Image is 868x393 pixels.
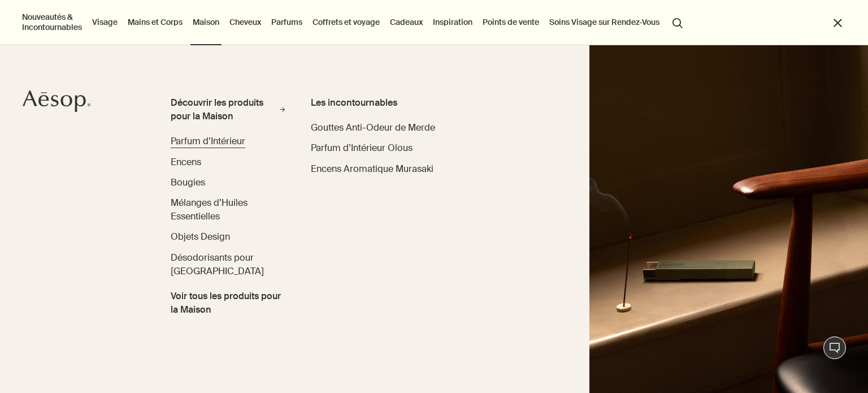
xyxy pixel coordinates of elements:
a: Voir tous les produits pour la Maison [171,285,285,317]
span: Parfum d’Intérieur [171,135,245,147]
a: Inspiration [431,15,475,29]
a: Désodorisants pour [GEOGRAPHIC_DATA] [171,251,285,278]
a: Coffrets et voyage [310,15,382,29]
svg: Aesop [23,90,90,113]
a: Cadeaux [388,15,425,29]
a: Parfums [269,15,305,29]
button: Chat en direct [823,336,846,359]
img: Warmly lit room containing lamp and mid-century furniture. [589,45,868,393]
a: Parfum d’Intérieur Olous [311,141,413,155]
span: Mélanges d’Huiles Essentielles [171,197,248,222]
a: Objets Design [171,230,230,244]
a: Encens [171,156,201,169]
span: Désodorisants pour Salle de Bain [171,252,264,277]
a: Encens Aromatique Murasaki [311,162,433,176]
span: Parfum d’Intérieur Olous [311,142,413,154]
a: Soins Visage sur Rendez-Vous [547,15,662,29]
a: Découvrir les produits pour la Maison [171,96,285,128]
span: Encens Aromatique Murasaki [311,163,433,175]
button: Fermer le menu [831,16,844,29]
a: Aesop [20,87,93,118]
span: Gouttes Anti-Odeur de Merde [311,122,435,133]
a: Visage [90,15,120,29]
a: Mélanges d’Huiles Essentielles [171,196,285,223]
div: Les incontournables [311,96,450,110]
a: Gouttes Anti-Odeur de Merde [311,121,435,135]
span: Encens [171,156,201,168]
span: Bougies [171,176,205,188]
a: Cheveux [227,15,263,29]
a: Bougies [171,176,205,189]
a: Maison [190,15,222,29]
span: Voir tous les produits pour la Maison [171,290,285,317]
button: Nouveautés & Incontournables [20,10,84,34]
button: Points de vente [480,15,541,29]
a: Parfum d’Intérieur [171,135,245,148]
a: Mains et Corps [125,15,185,29]
button: Lancer une recherche [667,11,688,33]
span: Objets Design [171,231,230,243]
div: Découvrir les produits pour la Maison [171,96,277,123]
